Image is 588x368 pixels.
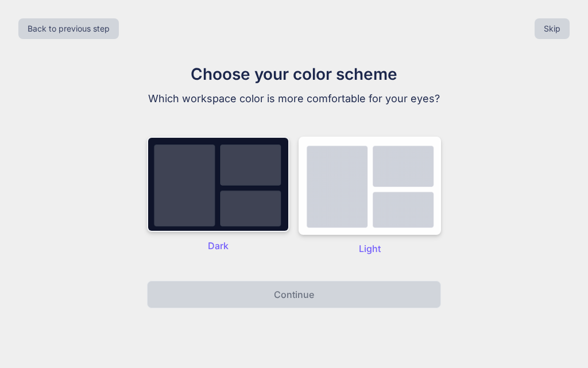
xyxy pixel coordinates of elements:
button: Skip [535,18,570,39]
button: Back to previous step [18,18,119,39]
p: Which workspace color is more comfortable for your eyes? [101,91,487,107]
p: Continue [274,288,314,301]
img: dark [147,137,289,232]
h1: Choose your color scheme [101,62,487,86]
img: dark [299,137,441,235]
button: Continue [147,281,441,308]
p: Light [299,242,441,255]
p: Dark [147,239,289,253]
